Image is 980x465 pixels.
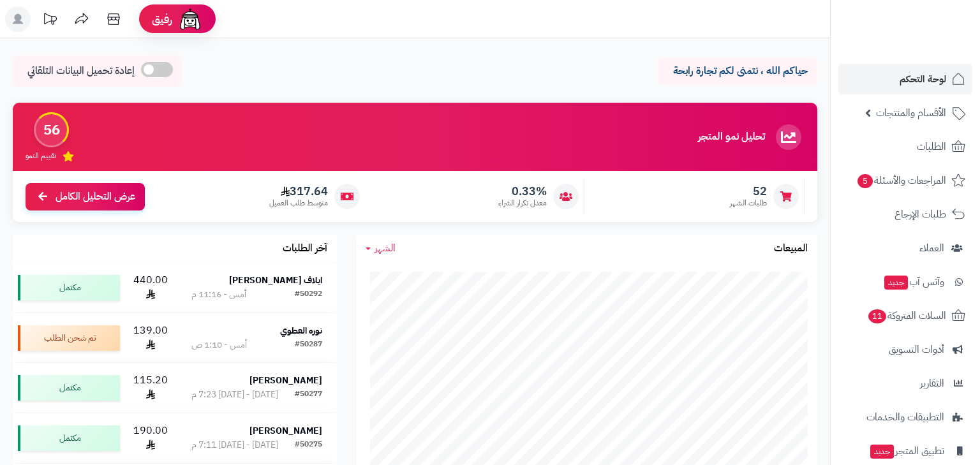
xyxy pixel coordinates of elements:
div: #50277 [295,388,322,401]
div: [DATE] - [DATE] 7:23 م [191,388,278,401]
td: 115.20 [125,363,177,413]
div: [DATE] - [DATE] 7:11 م [191,439,278,452]
span: إعادة تحميل البيانات التلقائي [27,64,135,78]
a: المراجعات والأسئلة5 [838,165,972,196]
a: الطلبات [838,131,972,162]
div: مكتمل [18,275,120,300]
a: التطبيقات والخدمات [838,402,972,432]
a: وآتس آبجديد [838,267,972,297]
div: أمس - 11:16 م [191,288,246,301]
span: لوحة التحكم [900,70,946,88]
a: أدوات التسويق [838,334,972,365]
span: 52 [730,184,767,198]
strong: [PERSON_NAME] [249,374,322,387]
span: معدل تكرار الشراء [498,198,547,209]
h3: آخر الطلبات [283,243,327,255]
span: طلبات الشهر [730,198,767,209]
div: تم شحن الطلب [18,325,120,351]
span: رفيق [152,11,172,27]
img: ai-face.png [177,6,203,32]
div: مكتمل [18,375,120,401]
span: الشهر [375,240,396,256]
span: 0.33% [498,184,547,198]
span: المراجعات والأسئلة [856,172,946,189]
span: وآتس آب [883,273,944,291]
span: عرض التحليل الكامل [56,189,135,204]
a: تحديثات المنصة [34,6,66,35]
span: 5 [857,174,873,188]
div: #50292 [295,288,322,301]
img: logo-2.png [893,34,968,61]
span: الأقسام والمنتجات [876,104,946,122]
a: طلبات الإرجاع [838,199,972,230]
span: الطلبات [917,138,946,156]
td: 440.00 [125,263,177,313]
div: أمس - 1:10 ص [191,339,247,351]
div: #50287 [295,339,322,351]
span: السلات المتروكة [867,307,946,325]
p: حياكم الله ، نتمنى لكم تجارة رابحة [667,64,808,78]
a: لوحة التحكم [838,64,972,94]
td: 190.00 [125,413,177,463]
span: التقارير [920,374,944,392]
span: جديد [870,445,894,459]
a: التقارير [838,368,972,399]
span: 11 [868,309,886,323]
div: #50275 [295,439,322,452]
span: العملاء [919,239,944,257]
a: العملاء [838,233,972,263]
span: متوسط طلب العميل [269,198,328,209]
span: تطبيق المتجر [869,442,944,460]
div: مكتمل [18,425,120,451]
h3: تحليل نمو المتجر [698,131,765,143]
span: طلبات الإرجاع [895,205,946,223]
a: الشهر [366,241,396,256]
span: جديد [884,276,908,290]
span: تقييم النمو [26,151,56,161]
span: 317.64 [269,184,328,198]
h3: المبيعات [774,243,808,255]
span: أدوات التسويق [889,341,944,358]
a: عرض التحليل الكامل [26,183,145,210]
strong: ايلاف [PERSON_NAME] [229,274,322,287]
strong: [PERSON_NAME] [249,424,322,438]
strong: نوره العطوي [280,324,322,337]
a: السلات المتروكة11 [838,300,972,331]
td: 139.00 [125,313,177,363]
span: التطبيقات والخدمات [866,408,944,426]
